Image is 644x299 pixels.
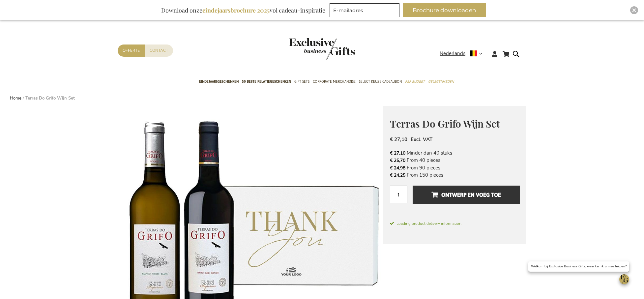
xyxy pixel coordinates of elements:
[390,172,405,178] span: € 24,25
[118,45,145,57] a: Offerte
[242,78,291,85] span: 50 beste relatiegeschenken
[440,50,465,57] span: Nederlands
[390,171,520,179] li: From 150 pieces
[289,38,355,60] img: Exclusive Business gifts logo
[145,45,173,57] a: Contact
[390,136,407,143] span: € 27,10
[330,3,399,17] input: E-mailadres
[390,157,520,164] li: From 40 pieces
[390,165,405,171] span: € 24,98
[10,95,21,101] a: Home
[411,136,432,143] span: Excl. VAT
[413,186,520,204] button: Ontwerp en voeg toe
[289,38,322,60] a: store logo
[294,78,309,85] span: Gift Sets
[390,164,520,171] li: From 90 pieces
[428,78,454,85] span: Gelegenheden
[199,78,239,85] span: Eindejaarsgeschenken
[25,95,75,101] strong: Terras Do Grifo Wijn Set
[431,190,501,200] span: Ontwerp en voeg toe
[632,8,636,12] img: Close
[330,3,401,19] form: marketing offers and promotions
[313,78,356,85] span: Corporate Merchandise
[440,50,487,57] div: Nederlands
[390,157,405,164] span: € 25,70
[390,186,407,203] input: Aantal
[158,3,328,17] div: Download onze vol cadeau-inspiratie
[359,78,402,85] span: Select Keuze Cadeaubon
[390,221,520,226] span: Loading product delivery information.
[405,78,425,85] span: Per Budget
[390,150,405,156] span: € 27,10
[390,149,520,157] li: Minder dan 40 stuks
[390,117,500,130] span: Terras Do Grifo Wijn Set
[630,6,638,14] div: Close
[202,6,270,14] b: eindejaarsbrochure 2025
[403,3,486,17] button: Brochure downloaden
